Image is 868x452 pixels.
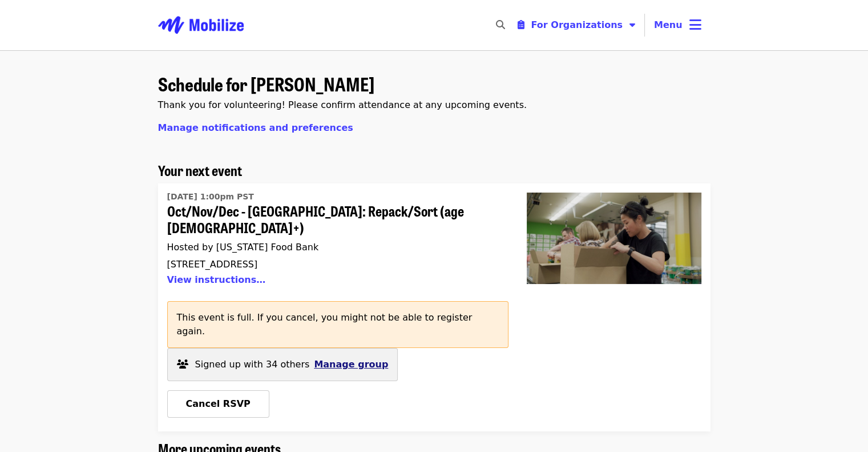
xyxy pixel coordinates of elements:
[158,7,244,43] img: Mobilize - Home
[167,203,499,236] span: Oct/Nov/Dec - [GEOGRAPHIC_DATA]: Repack/Sort (age [DEMOGRAPHIC_DATA]+)
[167,188,499,292] a: Oct/Nov/Dec - Portland: Repack/Sort (age 8+)
[511,11,520,39] input: Search
[167,259,499,270] div: [STREET_ADDRESS]
[645,11,710,39] button: Toggle account menu
[508,14,644,37] button: Toggle organizer menu
[314,359,388,370] span: Manage group
[629,19,635,30] i: caret-down icon
[177,311,499,338] p: This event is full. If you cancel, you might not be able to register again.
[177,359,188,370] i: users icon
[158,160,242,180] span: Your next event
[167,242,319,253] span: Hosted by [US_STATE] Food Bank
[158,70,374,97] span: Schedule for [PERSON_NAME]
[527,193,701,284] img: Oct/Nov/Dec - Portland: Repack/Sort (age 8+)
[689,17,701,33] i: bars icon
[167,390,269,418] button: Cancel RSVP
[186,398,251,409] span: Cancel RSVP
[517,19,524,30] i: clipboard-list icon
[531,19,623,30] span: For Organizations
[195,359,310,370] span: Signed up with 34 others
[518,183,710,431] a: Oct/Nov/Dec - Portland: Repack/Sort (age 8+)
[158,122,353,133] a: Manage notifications and preferences
[654,19,683,30] span: Menu
[314,358,388,371] button: Manage group
[167,274,266,285] button: View instructions…
[167,191,254,203] time: [DATE] 1:00pm PST
[495,19,504,30] i: search icon
[158,99,527,110] span: Thank you for volunteering! Please confirm attendance at any upcoming events.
